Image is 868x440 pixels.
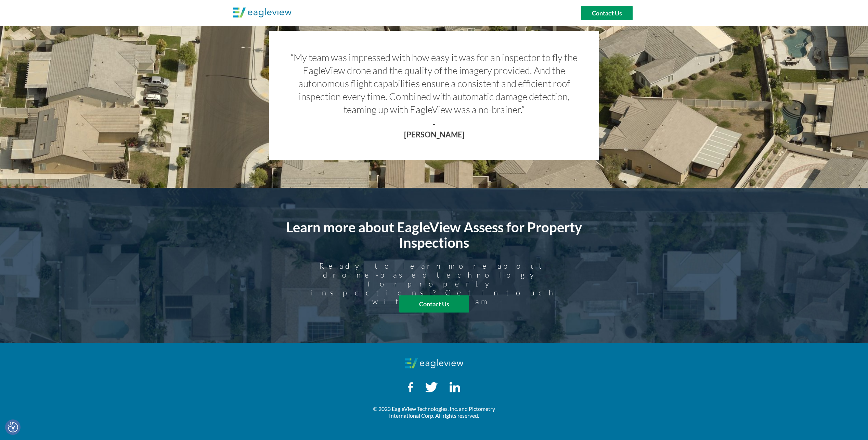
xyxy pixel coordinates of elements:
a: Contact Us [581,6,633,20]
span: - [433,119,436,129]
strong: Contact Us [419,300,449,308]
span: “My team was impressed with how easy it was for an inspector to fly the EagleView drone and the q... [290,51,578,115]
img: Revisit consent button [8,422,18,432]
img: Eagleview Facebook [408,382,413,392]
span: © 2023 EagleView Technologies, Inc. and Pictometry International Corp. All rights reserved. [373,405,495,419]
button: Consent Preferences [8,422,18,432]
a: Contact Us [399,295,469,313]
span: [PERSON_NAME] [404,130,465,139]
strong: Contact Us [592,9,622,17]
span: Learn more about EagleView Assess for Property Inspections [286,219,582,251]
span: Ready to learn more about drone-based technology for property inspections? Get in touch with our ... [310,261,558,306]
